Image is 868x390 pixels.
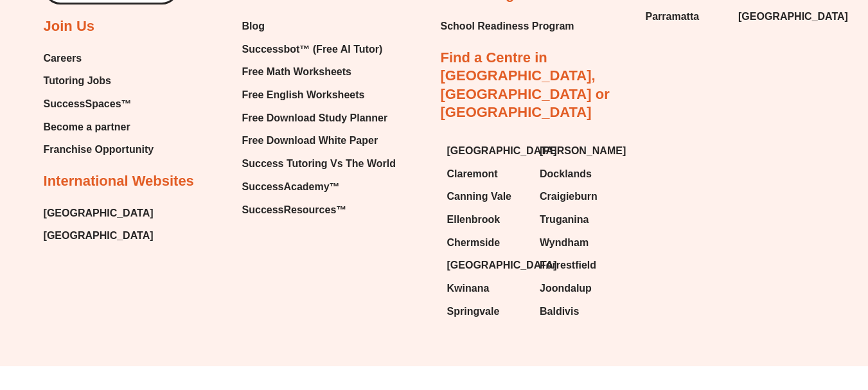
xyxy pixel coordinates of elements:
a: Kwinana [447,279,527,298]
a: Free English Worksheets [242,85,396,105]
a: Springvale [447,302,527,321]
a: SuccessSpaces™ [44,94,154,114]
a: SuccessResources™ [242,200,396,220]
span: Free English Worksheets [242,85,365,105]
span: Claremont [447,164,498,184]
h2: Join Us [44,17,94,36]
span: Successbot™ (Free AI Tutor) [242,40,383,59]
a: Forrestfield [540,256,620,275]
a: Craigieburn [540,187,620,206]
a: Free Download White Paper [242,131,396,150]
a: Tutoring Jobs [44,71,154,91]
span: Docklands [540,164,592,184]
span: SuccessResources™ [242,200,347,220]
span: Tutoring Jobs [44,71,111,91]
a: Canning Vale [447,187,527,206]
span: Parramatta [646,7,700,26]
span: Kwinana [447,279,490,298]
a: Free Math Worksheets [242,62,396,82]
a: [GEOGRAPHIC_DATA] [44,204,154,223]
a: [GEOGRAPHIC_DATA] [447,256,527,275]
a: Ellenbrook [447,210,527,229]
a: Joondalup [540,279,620,298]
span: Chermside [447,233,500,253]
span: Free Download Study Planner [242,109,388,128]
a: [PERSON_NAME] [540,141,620,161]
a: Baldivis [540,302,620,321]
a: Successbot™ (Free AI Tutor) [242,40,396,59]
a: [GEOGRAPHIC_DATA] [738,7,819,26]
span: SuccessSpaces™ [44,94,132,114]
span: Canning Vale [447,187,511,206]
iframe: Chat Widget [654,245,868,390]
a: [GEOGRAPHIC_DATA] [447,141,527,161]
span: Ellenbrook [447,210,500,229]
span: [GEOGRAPHIC_DATA] [447,141,557,161]
a: Careers [44,49,154,68]
a: Blog [242,17,396,36]
span: Joondalup [540,279,592,298]
span: [PERSON_NAME] [540,141,626,161]
span: Craigieburn [540,187,598,206]
span: Springvale [447,302,500,321]
span: Blog [242,17,265,36]
span: Free Download White Paper [242,131,378,150]
a: [GEOGRAPHIC_DATA] [44,226,154,245]
span: Careers [44,49,82,68]
span: [GEOGRAPHIC_DATA] [738,7,848,26]
a: Truganina [540,210,620,229]
a: Free Download Study Planner [242,109,396,128]
span: Truganina [540,210,589,229]
span: Forrestfield [540,256,596,275]
span: Free Math Worksheets [242,62,351,82]
span: Become a partner [44,118,130,137]
a: Claremont [447,164,527,184]
a: SuccessAcademy™ [242,177,396,197]
a: Chermside [447,233,527,253]
a: Parramatta [646,7,725,26]
a: Find a Centre in [GEOGRAPHIC_DATA], [GEOGRAPHIC_DATA] or [GEOGRAPHIC_DATA] [441,49,610,121]
span: [GEOGRAPHIC_DATA] [447,256,557,275]
a: School Readiness Program [441,17,574,36]
span: Wyndham [540,233,589,253]
a: Franchise Opportunity [44,140,154,159]
a: Docklands [540,164,620,184]
a: Become a partner [44,118,154,137]
a: Success Tutoring Vs The World [242,154,396,173]
span: SuccessAcademy™ [242,177,340,197]
a: Wyndham [540,233,620,253]
h2: International Websites [44,172,194,191]
span: Baldivis [540,302,579,321]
